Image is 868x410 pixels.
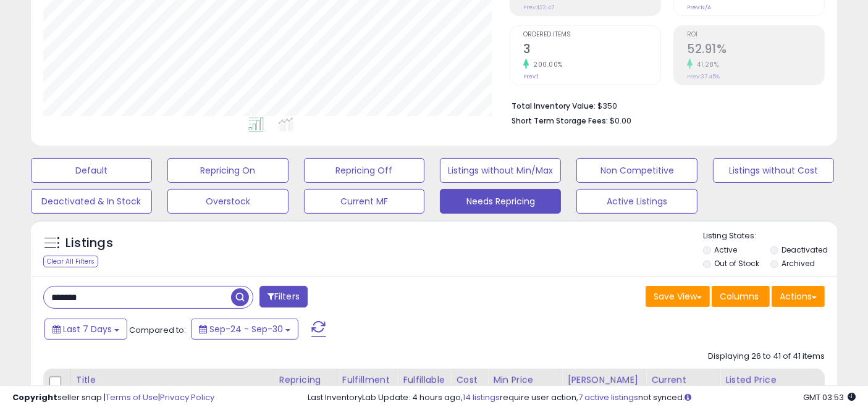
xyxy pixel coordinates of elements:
div: Last InventoryLab Update: 4 hours ago, require user action, not synced. [308,392,856,404]
a: 14 listings [463,391,500,403]
span: Compared to: [129,324,186,336]
span: Sep-24 - Sep-30 [209,323,283,335]
span: Ordered Items [523,31,660,38]
h2: 3 [523,42,660,59]
button: Needs Repricing [440,189,561,214]
div: [PERSON_NAME] [567,374,641,387]
small: Prev: $22.47 [523,4,554,11]
div: Current Buybox Price [651,374,715,400]
small: Prev: 1 [523,73,539,80]
div: Cost [456,374,482,387]
a: Terms of Use [106,391,158,403]
button: Current MF [304,189,425,214]
div: Min Price [493,374,557,387]
button: Default [31,158,152,183]
strong: Copyright [12,391,57,403]
button: Active Listings [576,189,697,214]
label: Deactivated [782,245,828,255]
div: Listed Price [725,374,832,387]
small: Prev: 37.45% [687,73,720,80]
button: Last 7 Days [44,319,127,340]
a: Privacy Policy [160,391,214,403]
span: ROI [687,31,824,38]
small: 200.00% [529,60,563,69]
label: Active [715,245,738,255]
div: Fulfillment [342,374,392,387]
span: Columns [720,290,759,303]
span: Last 7 Days [63,323,112,335]
span: 2025-10-9 03:53 GMT [803,391,856,403]
label: Archived [782,258,815,269]
button: Filters [259,286,308,307]
button: Listings without Min/Max [440,158,561,183]
h2: 52.91% [687,42,824,59]
b: Short Term Storage Fees: [512,115,608,126]
small: 41.28% [693,60,718,69]
span: $0.00 [610,115,631,127]
div: Fulfillable Quantity [403,374,445,400]
a: 7 active listings [578,391,638,403]
button: Sep-24 - Sep-30 [191,319,298,340]
button: Actions [772,286,825,307]
li: $350 [512,98,815,112]
div: seller snap | | [12,392,214,404]
div: Title [76,374,269,387]
div: Displaying 26 to 41 of 41 items [708,351,825,362]
button: Overstock [167,189,289,214]
button: Listings without Cost [713,158,834,183]
small: Prev: N/A [687,4,711,11]
button: Repricing On [167,158,289,183]
div: Repricing [279,374,332,387]
button: Columns [712,286,770,307]
button: Save View [646,286,710,307]
p: Listing States: [703,230,837,242]
b: Total Inventory Value: [512,101,596,111]
button: Deactivated & In Stock [31,189,152,214]
button: Non Competitive [576,158,697,183]
div: Clear All Filters [43,256,98,267]
h5: Listings [65,235,113,252]
button: Repricing Off [304,158,425,183]
label: Out of Stock [715,258,760,269]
